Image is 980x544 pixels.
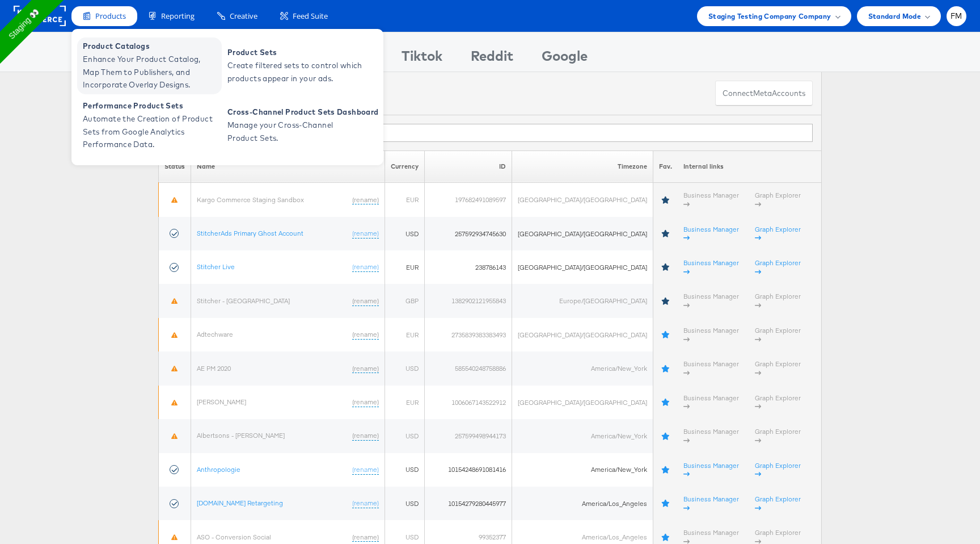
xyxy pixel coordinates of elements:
[293,11,328,22] span: Feed Suite
[753,88,772,99] span: meta
[197,296,290,305] a: Stitcher - [GEOGRAPHIC_DATA]
[352,262,379,272] a: (rename)
[683,495,739,512] a: Business Manager
[352,330,379,340] a: (rename)
[512,284,653,317] td: Europe/[GEOGRAPHIC_DATA]
[77,97,222,154] a: Performance Product Sets Automate the Creation of Product Sets from Google Analytics Performance ...
[425,419,512,453] td: 257599498944173
[683,292,739,309] a: Business Manager
[512,419,653,453] td: America/New_York
[512,250,653,284] td: [GEOGRAPHIC_DATA]/[GEOGRAPHIC_DATA]
[197,330,233,338] a: Adtechware
[755,292,801,309] a: Graph Explorer
[385,217,425,250] td: USD
[425,386,512,419] td: 1006067143522912
[227,59,364,85] span: Create filtered sets to control which products appear in your ads.
[197,499,283,507] a: [DOMAIN_NAME] Retargeting
[755,359,801,377] a: Graph Explorer
[385,419,425,453] td: USD
[708,10,831,22] span: Staging Testing Company Company
[227,46,364,59] span: Product Sets
[83,112,219,151] span: Automate the Creation of Product Sets from Google Analytics Performance Data.
[512,453,653,487] td: America/New_York
[352,364,379,374] a: (rename)
[352,533,379,542] a: (rename)
[425,318,512,351] td: 2735839383383493
[197,262,235,271] a: Stitcher Live
[385,284,425,317] td: GBP
[197,397,246,406] a: [PERSON_NAME]
[425,217,512,250] td: 257592934745630
[512,487,653,520] td: America/Los_Angeles
[425,351,512,385] td: 585540248758886
[755,394,801,411] a: Graph Explorer
[352,229,379,238] a: (rename)
[95,11,126,22] span: Products
[512,318,653,351] td: [GEOGRAPHIC_DATA]/[GEOGRAPHIC_DATA]
[755,427,801,445] a: Graph Explorer
[385,183,425,217] td: EUR
[683,359,739,377] a: Business Manager
[755,191,801,208] a: Graph Explorer
[352,296,379,306] a: (rename)
[159,150,191,183] th: Status
[512,351,653,385] td: America/New_York
[230,11,257,22] span: Creative
[755,326,801,344] a: Graph Explorer
[425,150,512,183] th: ID
[352,465,379,475] a: (rename)
[683,461,739,479] a: Business Manager
[352,195,379,205] a: (rename)
[83,53,219,91] span: Enhance Your Product Catalog, Map Them to Publishers, and Incorporate Overlay Designs.
[512,217,653,250] td: [GEOGRAPHIC_DATA]/[GEOGRAPHIC_DATA]
[83,99,219,112] span: Performance Product Sets
[471,46,513,72] div: Reddit
[683,394,739,411] a: Business Manager
[227,106,378,119] span: Cross-Channel Product Sets Dashboard
[951,12,962,20] span: FM
[191,150,385,183] th: Name
[683,326,739,344] a: Business Manager
[755,258,801,276] a: Graph Explorer
[425,487,512,520] td: 10154279280445977
[683,427,739,445] a: Business Manager
[385,318,425,351] td: EUR
[385,487,425,520] td: USD
[512,150,653,183] th: Timezone
[385,250,425,284] td: EUR
[755,461,801,479] a: Graph Explorer
[77,37,222,94] a: Product Catalogs Enhance Your Product Catalog, Map Them to Publishers, and Incorporate Overlay De...
[755,495,801,512] a: Graph Explorer
[197,364,231,373] a: AE PM 2020
[512,386,653,419] td: [GEOGRAPHIC_DATA]/[GEOGRAPHIC_DATA]
[197,195,304,204] a: Kargo Commerce Staging Sandbox
[425,183,512,217] td: 197682491089597
[755,225,801,242] a: Graph Explorer
[352,431,379,441] a: (rename)
[715,81,813,106] button: ConnectmetaAccounts
[197,465,240,474] a: Anthropologie
[222,37,366,94] a: Product Sets Create filtered sets to control which products appear in your ads.
[425,284,512,317] td: 1382902121955843
[352,397,379,407] a: (rename)
[83,40,219,53] span: Product Catalogs
[385,351,425,385] td: USD
[352,499,379,508] a: (rename)
[385,150,425,183] th: Currency
[402,46,442,72] div: Tiktok
[683,225,739,242] a: Business Manager
[385,453,425,487] td: USD
[242,124,813,142] input: Filter
[197,533,271,541] a: ASO - Conversion Social
[542,46,588,72] div: Google
[161,11,195,22] span: Reporting
[868,10,921,22] span: Standard Mode
[683,258,739,276] a: Business Manager
[512,183,653,217] td: [GEOGRAPHIC_DATA]/[GEOGRAPHIC_DATA]
[425,250,512,284] td: 238786143
[197,431,285,440] a: Albertsons - [PERSON_NAME]
[425,453,512,487] td: 10154248691081416
[683,191,739,208] a: Business Manager
[227,119,364,145] span: Manage your Cross-Channel Product Sets.
[197,229,303,237] a: StitcherAds Primary Ghost Account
